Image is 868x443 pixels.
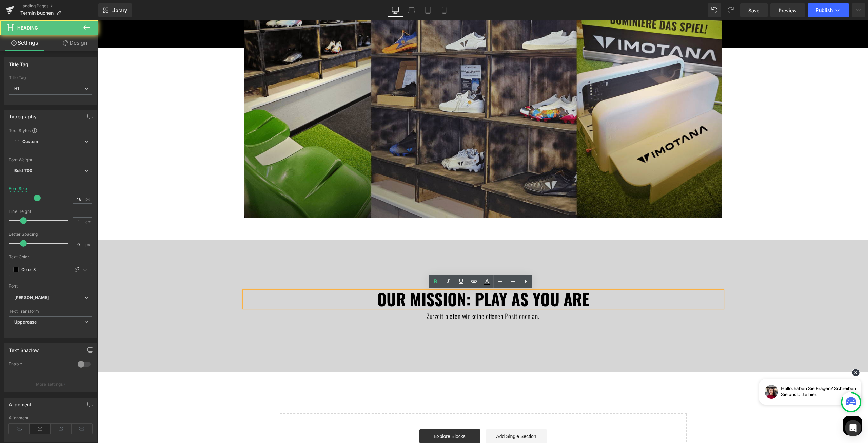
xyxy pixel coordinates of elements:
[22,139,38,145] b: Custom
[51,35,100,51] a: Design
[9,344,39,353] div: Text Shadow
[14,295,49,301] i: [PERSON_NAME]
[748,7,759,14] span: Save
[17,25,38,31] span: Heading
[770,3,805,17] a: Preview
[9,398,32,407] div: Alignment
[852,3,865,17] button: More
[724,3,737,17] button: Redo
[420,3,436,17] a: Tablet
[744,393,766,416] iframe: Superchat Widget Button
[754,348,762,356] iframe: Superchat Widget Close Button
[708,3,721,17] button: Undo
[403,3,420,17] a: Laptop
[146,290,624,301] p: Zurzeit bieten wir keine offenen Positionen an.
[808,3,849,17] button: Publish
[9,309,92,314] div: Text Transform
[85,220,91,224] span: em
[14,319,37,325] b: Uppercase
[9,284,92,289] div: Font
[9,186,27,191] div: Font Size
[4,376,97,392] button: More settings
[9,158,92,162] div: Font Weight
[14,86,19,91] b: H1
[778,7,797,14] span: Preview
[14,168,32,173] b: Bold 700
[9,58,29,67] div: Title Tag
[21,266,66,273] input: Color
[146,271,624,287] h1: Our mission: Play as you are
[9,209,92,214] div: Line Height
[387,3,403,17] a: Desktop
[662,358,763,384] iframe: Superchat Widget Greeting Message
[436,3,452,17] a: Mobile
[845,420,861,436] div: Open Intercom Messenger
[85,197,91,201] span: px
[9,255,92,259] div: Text Color
[9,128,92,133] div: Text Styles
[9,232,92,237] div: Letter Spacing
[85,242,91,247] span: px
[111,7,127,13] span: Library
[321,409,382,423] a: Explore Blocks
[20,10,54,16] span: Termin buchen
[36,381,63,387] p: More settings
[9,110,37,119] div: Typography
[98,3,132,17] a: New Library
[9,416,92,420] div: Alignment
[816,7,833,13] span: Publish
[9,361,71,368] div: Enable
[9,75,92,80] div: Title Tag
[388,409,449,423] a: Add Single Section
[20,3,98,9] a: Landing Pages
